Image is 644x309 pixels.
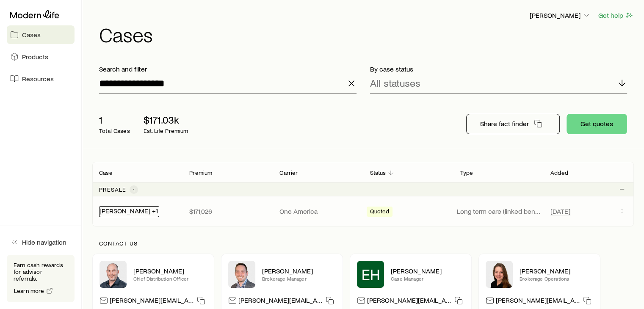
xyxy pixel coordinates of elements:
[99,186,126,193] p: Presale
[367,296,451,307] p: [PERSON_NAME][EMAIL_ADDRESS][DOMAIN_NAME]
[391,275,464,282] p: Case Manager
[99,65,357,73] p: Search and filter
[99,169,113,176] p: Case
[22,52,48,61] span: Products
[370,208,390,217] span: Quoted
[460,169,473,176] p: Type
[22,74,54,83] span: Resources
[457,207,540,215] p: Long term care (linked benefit)
[144,114,188,126] p: $171.03k
[14,262,68,282] p: Earn cash rewards for advisor referrals.
[133,267,207,275] p: [PERSON_NAME]
[598,11,634,20] button: Get help
[144,127,188,134] p: Est. Life Premium
[486,261,513,288] img: Ellen Wall
[391,267,464,275] p: [PERSON_NAME]
[99,240,627,247] p: Contact us
[520,267,593,275] p: [PERSON_NAME]
[362,266,380,283] span: EH
[7,233,75,251] button: Hide navigation
[133,186,135,193] span: 1
[550,207,570,215] span: [DATE]
[99,24,634,44] h1: Cases
[99,206,159,217] div: [PERSON_NAME] +1
[370,169,386,176] p: Status
[370,65,627,73] p: By case status
[110,296,193,307] p: [PERSON_NAME][EMAIL_ADDRESS][DOMAIN_NAME]
[7,69,75,88] a: Resources
[7,47,75,66] a: Products
[370,77,420,89] p: All statuses
[100,261,127,288] img: Dan Pierson
[7,255,75,302] div: Earn cash rewards for advisor referrals.Learn more
[529,11,591,21] button: [PERSON_NAME]
[22,238,66,246] span: Hide navigation
[262,275,336,282] p: Brokerage Manager
[567,114,627,134] button: Get quotes
[466,114,560,134] button: Share fact finder
[238,296,322,307] p: [PERSON_NAME][EMAIL_ADDRESS][DOMAIN_NAME]
[92,162,634,226] div: Client cases
[520,275,593,282] p: Brokerage Operations
[530,11,591,19] p: [PERSON_NAME]
[99,127,130,134] p: Total Cases
[262,267,336,275] p: [PERSON_NAME]
[480,119,529,128] p: Share fact finder
[189,169,212,176] p: Premium
[189,207,266,215] p: $171,026
[550,169,568,176] p: Added
[99,114,130,126] p: 1
[100,207,158,215] a: [PERSON_NAME] +1
[279,207,356,215] p: One America
[14,288,44,294] span: Learn more
[133,275,207,282] p: Chief Distribution Officer
[279,169,298,176] p: Carrier
[496,296,580,307] p: [PERSON_NAME][EMAIL_ADDRESS][DOMAIN_NAME]
[22,30,41,39] span: Cases
[7,25,75,44] a: Cases
[228,261,255,288] img: Brandon Parry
